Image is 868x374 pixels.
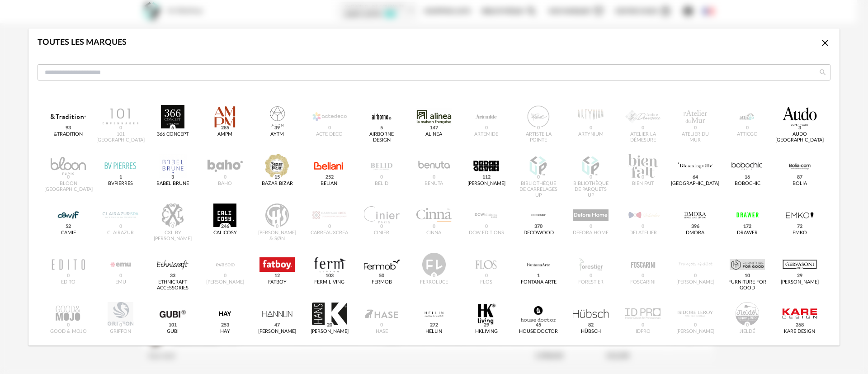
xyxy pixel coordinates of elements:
[219,124,231,132] span: 285
[61,230,76,236] div: CAMIF
[220,329,230,335] div: HAY
[784,329,815,335] div: Kare Design
[586,322,595,329] span: 82
[54,132,83,137] div: &tradition
[781,279,819,285] div: [PERSON_NAME]
[314,279,344,285] div: Ferm Living
[475,329,498,335] div: Hkliving
[169,272,177,279] span: 33
[533,223,544,230] span: 370
[213,230,237,236] div: Calicosy
[521,279,557,285] div: Fontana Arte
[481,174,492,181] span: 112
[428,124,439,132] span: 147
[797,124,802,132] span: 3
[321,181,339,187] div: Beliani
[362,132,401,143] div: Airborne Design
[793,230,807,236] div: EMKO
[377,272,386,279] span: 50
[372,279,392,285] div: Fermob
[534,322,543,329] span: 45
[167,329,179,335] div: Gubi
[743,174,752,181] span: 16
[324,272,335,279] span: 103
[524,230,554,236] div: Decowood
[324,174,335,181] span: 252
[273,322,282,329] span: 47
[64,124,73,132] span: 93
[795,272,804,279] span: 29
[219,322,231,329] span: 253
[170,174,176,181] span: 3
[28,28,840,346] div: dialog
[311,329,349,335] div: [PERSON_NAME]
[379,124,385,132] span: 5
[273,272,282,279] span: 12
[691,174,699,181] span: 64
[262,181,293,187] div: Bazar Bizar
[519,329,558,335] div: House Doctor
[270,132,284,137] div: AYTM
[794,322,805,329] span: 268
[425,132,442,137] div: Alinea
[118,174,123,181] span: 1
[686,230,704,236] div: Dmora
[153,279,193,291] div: Ethnicraft Accessories
[428,322,439,329] span: 272
[38,38,127,48] div: Toutes les marques
[425,329,442,335] div: Hellin
[536,272,542,279] span: 1
[820,39,830,47] span: Close icon
[795,174,804,181] span: 87
[217,132,232,137] div: AMPM
[108,181,133,187] div: BVpierres
[743,272,752,279] span: 10
[775,132,824,143] div: Audo [GEOGRAPHIC_DATA]
[167,322,179,329] span: 101
[728,279,767,291] div: Furniture for Good
[157,132,189,137] div: 366 Concept
[273,174,282,181] span: 15
[467,181,505,187] div: [PERSON_NAME]
[273,124,282,132] span: 39
[671,181,719,187] div: [GEOGRAPHIC_DATA]
[795,223,804,230] span: 72
[258,329,296,335] div: [PERSON_NAME]
[793,181,807,187] div: Bolia
[735,181,760,187] div: Bobochic
[268,279,287,285] div: Fatboy
[742,223,753,230] span: 172
[325,322,334,329] span: 20
[581,329,601,335] div: Hübsch
[170,124,176,132] span: 6
[219,223,231,230] span: 246
[64,223,73,230] span: 52
[737,230,758,236] div: Drawer
[156,181,189,187] div: Babel Brune
[689,223,701,230] span: 396
[482,322,491,329] span: 29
